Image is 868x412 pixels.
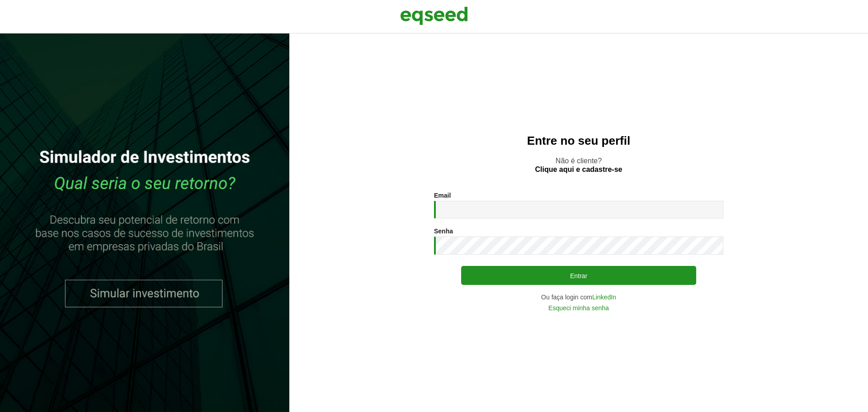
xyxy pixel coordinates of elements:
[434,228,453,234] label: Senha
[307,134,850,147] h2: Entre no seu perfil
[400,5,468,27] img: EqSeed Logo
[535,166,623,173] a: Clique aqui e cadastre-se
[434,192,451,199] label: Email
[461,266,696,285] button: Entrar
[434,294,723,300] div: Ou faça login com
[548,305,609,311] a: Esqueci minha senha
[592,294,616,300] a: LinkedIn
[307,156,850,174] p: Não é cliente?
